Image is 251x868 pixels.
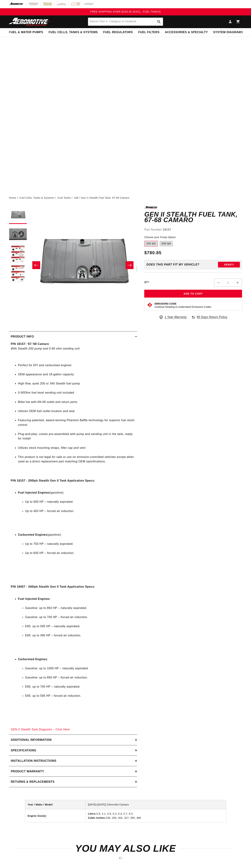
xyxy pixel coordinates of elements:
a: GM [74,196,79,200]
em: With Stealth 200 pump and 0-90 ohm sending unit [11,347,80,350]
span: $780.85 [144,250,161,256]
button: Slide right [126,261,133,269]
li: E85: up to 595 HP – forced air induction. [25,694,135,698]
h2: Installation Instructions [11,759,56,763]
button: Next slide [126,854,134,862]
span: Accessories & Specialty [165,30,208,34]
summary: Specifications [9,745,137,756]
summary: Accessories & Specialty [162,28,210,37]
span: Fuel & Water Pumps [9,30,43,34]
li: Up to 750 HP – naturally aspirated. [25,542,135,546]
summary: Fuel & Water Pumps [6,28,46,37]
li: : [18,597,135,652]
h1: Gen II Stealth Fuel Tank, 67-68 Camaro [144,212,242,223]
strong: Fuel Injected Engines [18,491,50,494]
th: Year / Make / Model [25,800,85,809]
li: Gasoline: up to 850 HP – naturally aspirated. [25,606,135,610]
button: Add to Cart [144,290,242,298]
strong: P/N 18157 - 200lph Stealth Gen II Tank Application Specs: [11,479,95,482]
em: 0-90 [18,391,24,394]
button: Load image 2 in gallery view [9,226,27,244]
li: Perfect for EFI and carbureted engines [18,363,135,368]
li: (gasoline): [18,532,135,570]
h2: Specifications [11,748,36,753]
li: High flow, quiet 200 or 340 Stealth fuel pump [18,381,135,386]
summary: Fuel Filters [135,28,162,37]
span: Fuel Filters [138,30,159,34]
h2: Product Info [11,334,34,339]
li: E85: up to 595 HP – naturally aspirated. [25,624,135,629]
button: Load image 1 in gallery view [9,206,27,224]
strong: Carbureted Engines [18,658,47,661]
li: Gasoline: up to 1000 HP – naturally aspirated. [25,666,135,671]
h2: Product warranty [11,769,44,774]
strong: Cubic Inches: [88,816,106,819]
strong: P/N 18157: '67-'68 Camaro [11,342,49,345]
span: 90 Days Return Policy [197,315,227,323]
li: Utilizes stock mounting straps, filler cap and vent [18,446,135,450]
li: Utilizes OEM fuel outlet location and seal [18,409,135,413]
li: : [18,657,135,713]
button: Load image 4 in gallery view [9,265,27,283]
media-gallery: Gallery Viewer [9,206,137,324]
li: Plug-and-play; comes pre-assembled with pump and sending unit in the tank, ready for install [18,432,135,441]
summary: Additional information [9,735,137,745]
button: Previous slide [117,854,125,862]
button: Slide left [32,261,40,269]
input: Search Part #, Category or Keyword [88,18,163,26]
li: Billet hat with AN-06 outlet and return ports [18,400,135,404]
summary: Fuel Regulators [100,28,135,37]
summary: Returns & replacements [9,777,137,787]
li: Up to 600 HP – forced air induction. [25,551,135,555]
li: Up to 450 HP – forced air induction. [25,509,135,513]
label: QTY [144,281,149,284]
li: Up to 600 HP – naturally aspirated. [25,499,135,504]
li: Ohm fuel level sending unit included [18,390,135,395]
summary: Installation Instructions [9,756,137,766]
td: [DATE]-[DATE] Chevrolet Camaro [85,800,226,809]
label: 200 lph [144,241,158,247]
a: GEN II Stealth Tank Diagrams – Click Here [11,728,70,731]
li: OEM appearance and 18-gallon capacity [18,372,135,377]
img: Aeromotive [8,18,53,26]
div: Part Number: [144,227,242,232]
li: E85: up to 700 HP – naturally aspirated. [25,684,135,689]
strong: Liters: [88,812,96,815]
strong: Fuel Injected Engines [18,597,50,600]
li: Featuring patented, award-winning Phantom Baffle technology for superior fuel slosh control [18,418,135,427]
a: 1 Year Warranty [159,315,187,319]
li: (gasoline): [18,490,135,528]
a: 90 Days Return Policy [191,315,227,323]
a: Fuel Tanks [58,196,71,200]
img: Emissions code [147,302,153,308]
li: Fuel Cells, Tanks & Systems [20,196,57,200]
summary: System Diagrams [210,28,246,37]
span: FREE SHIPPING OVER $109.00 (EXCL. FUEL TANKS) [90,10,161,13]
nav: breadcrumbs [9,196,242,200]
span: Fuel Cells, Tanks & Systems [49,30,98,34]
button: Load image 3 in gallery view [9,245,27,263]
summary: Fuel Cells, Tanks & Systems [46,28,100,37]
li: E85: up to 490 HP – forced air induction. [25,633,135,638]
li: This product is not legal for sale or use on emission-controlled vehicles except when used as a d... [18,455,135,464]
h2: You may also like [18,844,233,853]
span: 1 Year Warranty [165,315,187,319]
button: Verify [218,262,240,267]
legend: Choose your Pump Option: [144,235,177,239]
strong: Emissions Code [154,302,176,305]
td: 3.8, 4.1, 4.9, 5.3, 5.4, 5.7, 6.5 230, 250, 302, 327, 350, 396 [85,809,226,822]
th: Engine Size(s) [25,809,85,822]
strong: P/N 18457 - 340lph Stealth Gen II Tank Application Specs: [11,585,95,588]
span: Fuel Regulators [103,30,133,34]
li: Gasoline: up to 850 HP – forced air induction. [25,675,135,680]
strong: 18157 [163,228,171,231]
button: Search Part #, Category or Keyword [155,18,163,26]
p: Continue Reading to Understand Emissions Codes [154,305,211,309]
a: Home [9,196,16,200]
label: 340 lph [159,241,173,247]
summary: Product warranty [9,766,137,777]
li: Gasoline: up to 700 HP – forced air induction. [25,615,135,620]
span: System Diagrams [213,30,243,34]
strong: Carbureted Engines [18,533,47,536]
div: Does This part fit My vehicle? [146,263,199,266]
